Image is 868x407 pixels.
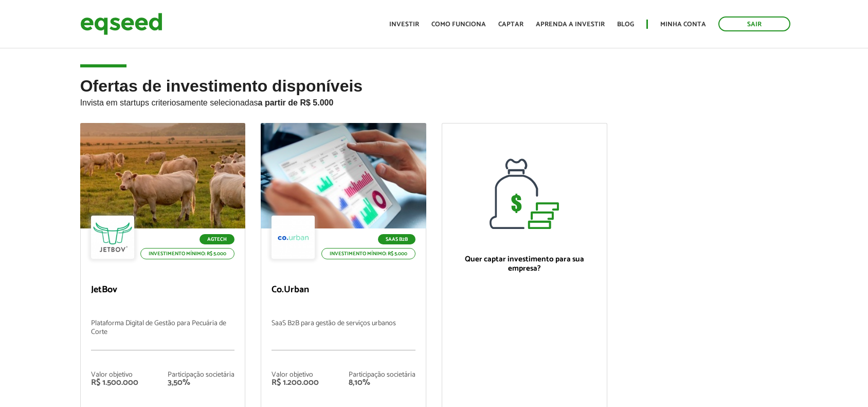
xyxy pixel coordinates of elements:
strong: a partir de R$ 5.000 [258,98,334,107]
a: Blog [617,21,634,28]
a: Aprenda a investir [536,21,605,28]
p: Quer captar investimento para sua empresa? [453,255,596,273]
a: Minha conta [660,21,706,28]
p: Investimento mínimo: R$ 5.000 [321,248,415,259]
a: Como funciona [431,21,486,28]
div: 3,50% [168,379,234,387]
p: Agtech [200,234,234,244]
div: Valor objetivo [272,371,319,379]
div: 8,10% [349,379,415,387]
h2: Ofertas de investimento disponíveis [80,77,788,123]
div: R$ 1.500.000 [91,379,138,387]
p: SaaS B2B para gestão de serviços urbanos [272,320,415,350]
div: Participação societária [349,371,415,379]
div: Valor objetivo [91,371,138,379]
div: R$ 1.200.000 [272,379,319,387]
a: Investir [389,21,419,28]
a: Captar [498,21,523,28]
p: Plataforma Digital de Gestão para Pecuária de Corte [91,320,235,350]
p: Invista em startups criteriosamente selecionadas [80,95,788,108]
a: Sair [718,16,790,31]
p: Investimento mínimo: R$ 5.000 [140,248,234,259]
p: SaaS B2B [378,234,415,244]
p: Co.Urban [272,285,415,296]
div: Participação societária [168,371,234,379]
img: EqSeed [80,10,162,38]
p: JetBov [91,285,235,296]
